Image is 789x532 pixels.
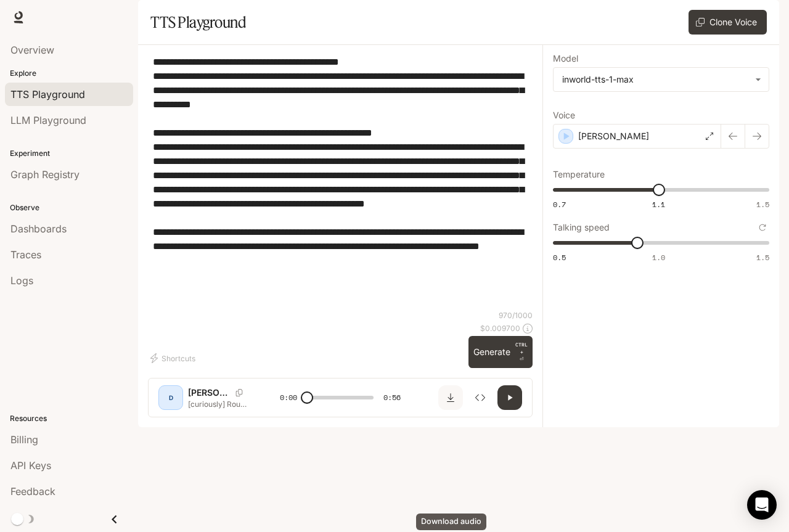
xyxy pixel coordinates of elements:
button: Clone Voice [689,10,767,35]
p: Voice [553,111,575,120]
p: [PERSON_NAME] [188,387,231,399]
h1: TTS Playground [150,10,246,35]
p: CTRL + [515,341,528,356]
p: $ 0.009700 [480,323,520,334]
button: GenerateCTRL +⏎ [468,336,533,368]
div: D [161,388,181,407]
p: Temperature [553,170,605,179]
div: Open Intercom Messenger [747,490,777,520]
button: Copy Voice ID [231,389,248,396]
button: Inspect [468,385,493,410]
div: Download audio [416,514,486,530]
p: 970 / 1000 [499,310,533,321]
span: 1.5 [756,199,769,210]
span: 1.1 [652,199,665,210]
button: Download audio [438,385,463,410]
span: 0:00 [280,391,297,404]
p: ⏎ [515,341,528,363]
div: inworld-tts-1-max [554,68,769,91]
span: 0.7 [553,199,566,210]
p: [curiously] Round 6 — **Manage tasks like a pro**. [professional] Technique combo: use a 25-minut... [188,399,250,409]
span: 0.5 [553,252,566,263]
button: Reset to default [756,221,769,234]
span: 1.0 [652,252,665,263]
p: [PERSON_NAME] [578,130,649,142]
p: Talking speed [553,223,610,232]
button: Shortcuts [148,348,200,368]
div: inworld-tts-1-max [562,73,749,86]
span: 1.5 [756,252,769,263]
span: 0:56 [383,391,401,404]
p: Model [553,54,578,63]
